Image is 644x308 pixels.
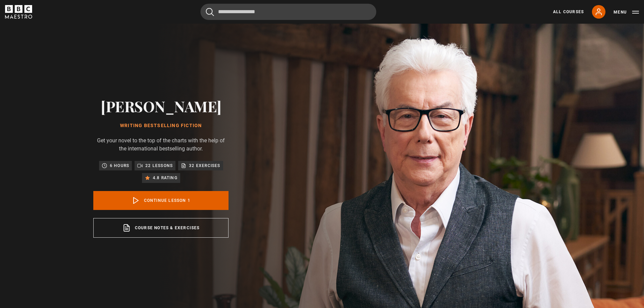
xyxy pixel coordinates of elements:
a: Course notes & exercises [93,218,229,238]
h2: [PERSON_NAME] [93,97,229,115]
svg: BBC Maestro [5,5,32,19]
h1: Writing Bestselling Fiction [93,123,229,128]
p: 6 hours [110,162,129,169]
p: 22 lessons [145,162,173,169]
button: Submit the search query [206,8,214,16]
p: 32 exercises [189,162,220,169]
p: Get your novel to the top of the charts with the help of the international bestselling author. [93,137,229,153]
p: 4.8 rating [153,174,177,181]
button: Toggle navigation [614,9,639,16]
input: Search [200,4,376,20]
a: Continue lesson 1 [93,191,229,210]
a: All Courses [553,9,584,15]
